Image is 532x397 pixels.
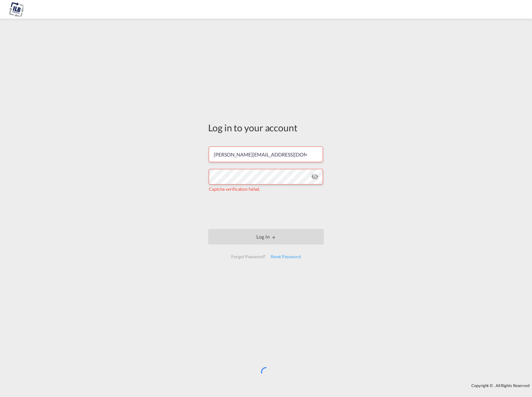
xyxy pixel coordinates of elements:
button: LOGIN [208,229,324,245]
span: Captcha verification failed. [209,186,260,192]
div: Forgot Password? [229,251,268,262]
input: Enter email/phone number [209,147,323,162]
iframe: reCAPTCHA [219,198,313,223]
div: Reset Password [268,251,303,262]
img: 625ebc90a5f611efb2de8361e036ac32.png [9,2,23,16]
div: Log in to your account [208,121,324,134]
md-icon: icon-eye-off [311,173,319,180]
